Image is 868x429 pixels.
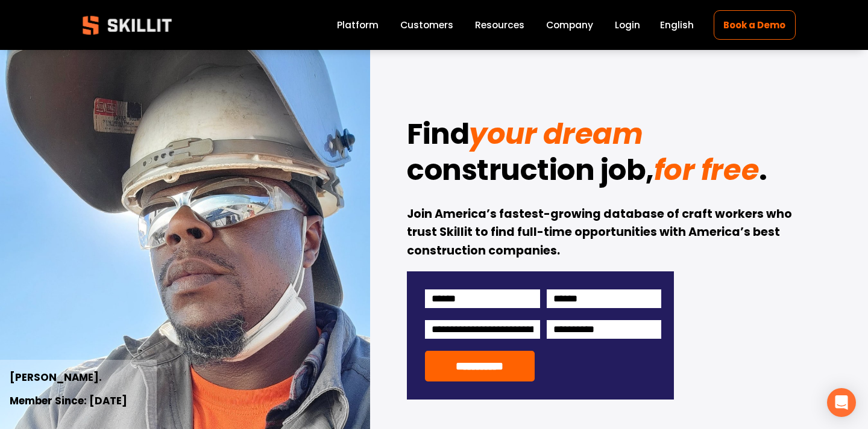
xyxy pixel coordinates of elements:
strong: construction job, [407,150,654,190]
strong: Member Since: [DATE] [10,394,127,408]
span: English [660,18,694,32]
a: Book a Demo [714,10,796,40]
div: language picker [660,17,694,33]
a: Login [615,17,640,33]
strong: [PERSON_NAME]. [10,370,102,384]
a: Company [546,17,593,33]
strong: Join America’s fastest-growing database of craft workers who trust Skillit to find full-time oppo... [407,206,794,259]
a: Customers [400,17,453,33]
div: Open Intercom Messenger [827,388,856,417]
strong: Find [407,114,469,154]
strong: . [759,150,767,190]
em: for free [654,150,759,190]
a: Platform [337,17,379,33]
span: Resources [475,18,524,32]
img: Skillit [72,7,182,43]
a: folder dropdown [475,17,524,33]
em: your dream [469,114,643,154]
